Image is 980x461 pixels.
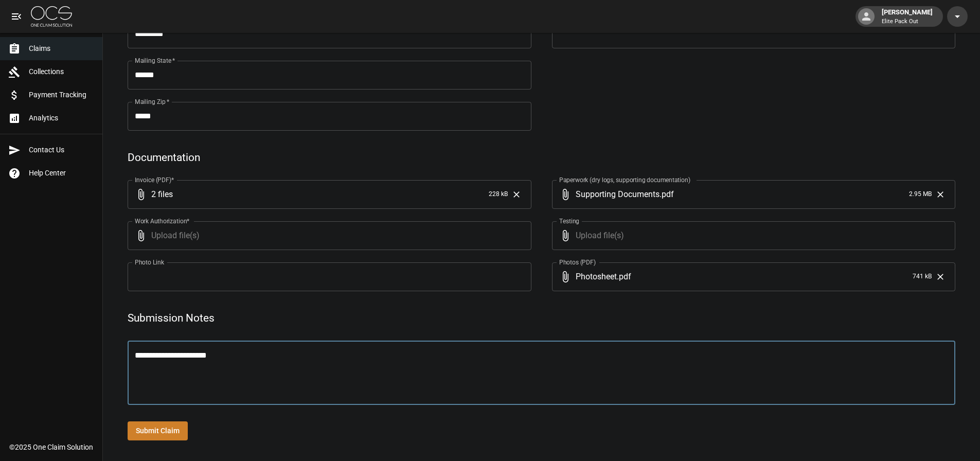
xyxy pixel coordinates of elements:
span: Analytics [29,113,94,123]
span: . pdf [617,271,631,282]
span: Upload file(s) [576,221,928,250]
label: Paperwork (dry logs, supporting documentation) [559,175,690,184]
button: Submit Claim [128,421,188,440]
label: Photos (PDF) [559,258,596,267]
button: Clear [509,187,524,202]
label: Invoice (PDF)* [135,175,174,184]
span: . pdf [660,188,674,200]
label: Work Authorization* [135,217,190,225]
div: © 2025 One Claim Solution [9,442,93,452]
span: 2 files [151,180,485,209]
span: Payment Tracking [29,90,94,100]
button: open drawer [6,6,27,27]
p: Elite Pack Out [882,17,933,26]
span: Supporting Documents [576,188,660,200]
img: ocs-logo-white-transparent.png [31,6,72,27]
span: Contact Us [29,145,94,155]
div: [PERSON_NAME] [878,7,937,26]
span: Collections [29,66,94,77]
span: 228 kB [489,189,508,200]
label: Mailing State [135,56,175,65]
button: Clear [933,269,948,285]
label: Testing [559,217,579,225]
span: 741 kB [913,272,932,282]
span: Upload file(s) [151,221,504,250]
span: 2.95 MB [909,189,932,200]
span: Photosheet [576,271,617,282]
label: Mailing Zip [135,97,170,106]
button: Clear [933,187,948,202]
span: Claims [29,43,94,54]
label: Photo Link [135,258,164,267]
span: Help Center [29,168,94,179]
